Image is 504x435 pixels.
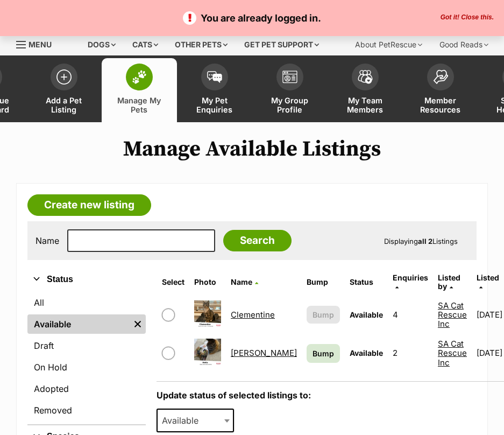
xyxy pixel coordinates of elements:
img: group-profile-icon-3fa3cf56718a62981997c0bc7e787c4b2cf8bcc04b72c1350f741eb67cf2f40e.svg [282,71,297,83]
a: Create new listing [27,194,151,216]
label: Update status of selected listings to: [157,390,311,401]
a: Add a Pet Listing [26,58,102,122]
span: Bump [313,348,334,359]
a: Menu [16,34,59,53]
img: add-pet-listing-icon-0afa8454b4691262ce3f59096e99ab1cd57d4a30225e0717b998d2c9b9846f56.svg [56,69,72,85]
img: member-resources-icon-8e73f808a243e03378d46382f2149f9095a855e16c252ad45f914b54edf8863c.svg [433,69,448,84]
a: On Hold [27,357,146,377]
label: Name [36,236,59,245]
img: team-members-icon-5396bd8760b3fe7c0b43da4ab00e1e3bb1a5d9ba89233759b79545d2d3fc5d0d.svg [358,70,373,84]
span: Available [158,413,209,428]
a: Name [231,277,258,286]
th: Bump [302,269,344,295]
span: Bump [313,309,334,320]
button: Bump [307,306,340,324]
a: All [27,293,146,312]
span: Available [157,409,234,432]
div: Other pets [167,34,235,55]
a: Clementine [231,310,275,320]
span: My Team Members [341,96,389,114]
img: pet-enquiries-icon-7e3ad2cf08bfb03b45e93fb7055b45f3efa6380592205ae92323e6603595dc1f.svg [207,71,222,83]
div: Cats [125,34,166,55]
a: Removed [27,401,146,420]
a: Bump [307,344,340,363]
a: Listed by [438,273,460,291]
a: My Pet Enquiries [177,58,252,122]
th: Status [345,269,387,295]
span: Member Resources [416,96,465,114]
input: Search [223,230,292,251]
th: Select [158,269,189,295]
a: Manage My Pets [102,58,177,122]
span: Available [350,310,383,319]
a: SA Cat Rescue Inc [438,339,467,368]
div: Dogs [80,34,123,55]
a: Member Resources [403,58,478,122]
a: Adopted [27,379,146,398]
span: Name [231,277,252,286]
a: [PERSON_NAME] [231,348,297,358]
p: You are already logged in. [11,11,493,25]
a: Available [27,314,130,334]
a: Enquiries [393,273,428,291]
span: My Group Profile [266,96,314,114]
span: Menu [29,40,52,49]
a: Draft [27,336,146,355]
div: Status [27,291,146,424]
span: Available [350,348,383,357]
span: Listed [477,273,499,282]
td: 4 [388,296,432,333]
div: Good Reads [432,34,496,55]
img: manage-my-pets-icon-02211641906a0b7f246fdf0571729dbe1e7629f14944591b6c1af311fb30b64b.svg [132,70,147,84]
span: Add a Pet Listing [40,96,88,114]
span: Displaying Listings [384,237,458,245]
a: My Group Profile [252,58,328,122]
td: 2 [388,334,432,371]
strong: all 2 [418,237,432,245]
button: Close the banner [437,13,497,22]
span: Manage My Pets [115,96,164,114]
div: Get pet support [237,34,326,55]
a: Listed [477,273,499,291]
span: translation missing: en.admin.listings.index.attributes.enquiries [393,273,428,282]
a: My Team Members [328,58,403,122]
button: Status [27,272,146,286]
th: Photo [190,269,225,295]
span: My Pet Enquiries [190,96,239,114]
a: SA Cat Rescue Inc [438,300,467,329]
a: Remove filter [130,314,146,334]
div: About PetRescue [347,34,430,55]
